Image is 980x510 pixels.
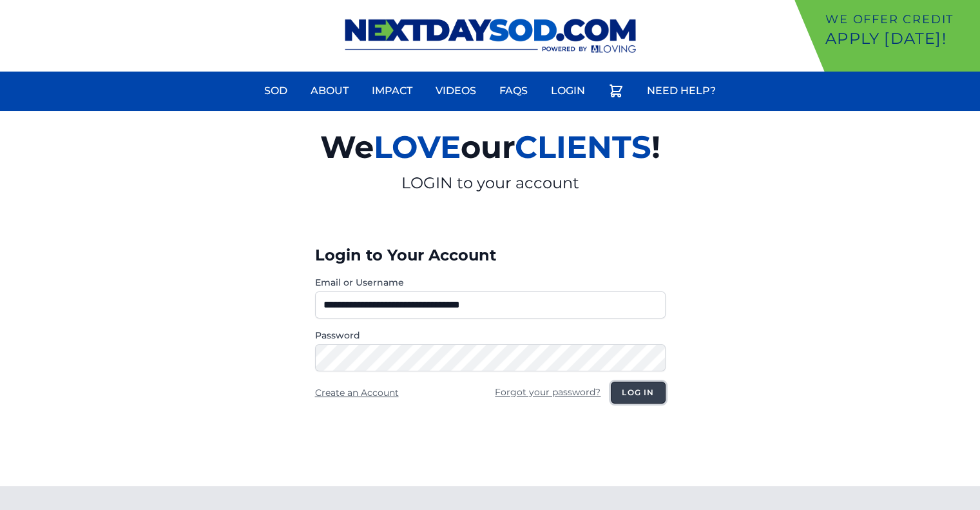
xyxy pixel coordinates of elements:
label: Email or Username [315,276,666,289]
a: Videos [428,75,484,106]
a: Forgot your password? [495,386,600,398]
span: LOVE [374,128,461,166]
span: CLIENTS [515,128,651,166]
h2: We our ! [171,121,810,173]
a: Login [543,75,593,106]
a: Create an Account [315,387,399,398]
p: LOGIN to your account [171,173,810,193]
h3: Login to Your Account [315,245,666,266]
a: Impact [364,75,420,106]
button: Log in [611,382,665,404]
a: FAQs [492,75,535,106]
a: About [303,75,356,106]
p: Apply [DATE]! [825,28,975,49]
label: Password [315,329,666,342]
a: Sod [256,75,295,106]
p: We offer Credit [825,10,975,28]
a: Need Help? [639,75,724,106]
